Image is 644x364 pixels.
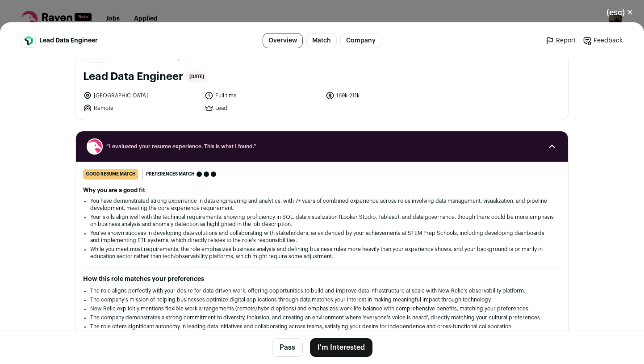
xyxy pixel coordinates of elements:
[90,314,554,321] li: The company demonstrates a strong commitment to diversity, inclusion, and creating an environment...
[545,36,576,45] a: Report
[90,213,554,228] li: Your skills align well with the technical requirements, showing proficiency in SQL, data visualiz...
[90,230,554,244] li: You've shown success in developing data solutions and collaborating with stakeholders, as evidenc...
[83,70,183,84] h1: Lead Data Engineer
[205,91,321,100] li: Full time
[272,338,303,357] button: Pass
[187,71,207,82] span: [DATE]
[90,296,554,303] li: The company's mission of helping businesses optimize digital applications through data matches yo...
[83,169,138,180] div: good resume match
[326,91,442,100] li: 169k-211k
[146,170,195,179] span: Preferences match
[596,3,644,22] button: Close modal
[340,33,381,48] a: Company
[83,91,199,100] li: [GEOGRAPHIC_DATA]
[83,275,561,284] h2: How this role matches your preferences
[39,36,98,45] span: Lead Data Engineer
[83,187,561,194] h2: Why you are a good fit
[90,323,554,330] li: The role offers significant autonomy in leading data initiatives and collaborating across teams, ...
[310,338,372,357] button: I'm Interested
[90,287,554,294] li: The role aligns perfectly with your desire for data-driven work, offering opportunities to build ...
[90,305,554,312] li: New Relic explicitly mentions flexible work arrangements (remote/hybrid options) and emphasizes w...
[83,104,199,113] li: Remote
[22,34,35,47] img: a88566f1f7ed4de84b733385ad90726a0e90cd621391c8642f5317a985b16622.jpg
[90,197,554,212] li: You have demonstrated strong experience in data engineering and analytics, with 7+ years of combi...
[106,143,538,150] span: “I evaluated your resume experience. This is what I found.”
[90,246,554,260] li: While you meet most requirements, the role emphasizes business analysis and defining business rul...
[306,33,337,48] a: Match
[205,104,321,113] li: Lead
[583,36,623,45] a: Feedback
[263,33,303,48] a: Overview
